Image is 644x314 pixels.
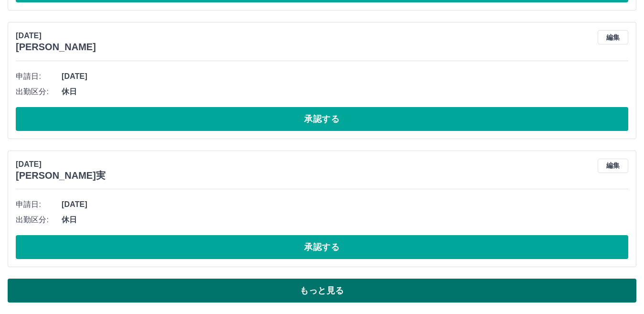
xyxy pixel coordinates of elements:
[62,71,628,82] span: [DATE]
[62,199,628,210] span: [DATE]
[62,86,628,97] span: 休日
[8,279,636,303] button: もっと見る
[598,30,628,44] button: 編集
[16,107,628,131] button: 承認する
[16,235,628,259] button: 承認する
[16,42,96,53] h3: [PERSON_NAME]
[16,71,62,82] span: 申請日:
[16,199,62,210] span: 申請日:
[16,30,96,42] p: [DATE]
[598,159,628,173] button: 編集
[16,214,62,226] span: 出勤区分:
[62,214,628,226] span: 休日
[16,170,106,181] h3: [PERSON_NAME]実
[16,159,106,170] p: [DATE]
[16,86,62,97] span: 出勤区分:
